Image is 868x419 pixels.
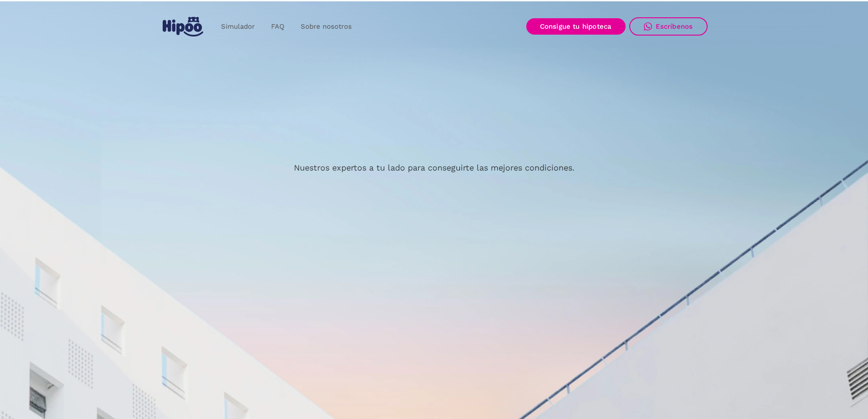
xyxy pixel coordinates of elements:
[656,22,693,31] div: Escríbenos
[629,17,708,36] a: Escríbenos
[263,18,293,36] a: FAQ
[526,18,626,35] a: Consigue tu hipoteca
[161,13,205,40] a: home
[293,18,360,36] a: Sobre nosotros
[213,18,263,36] a: Simulador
